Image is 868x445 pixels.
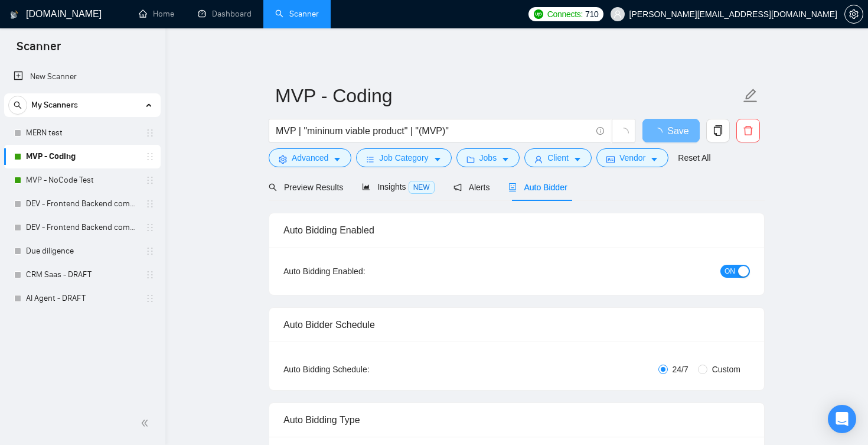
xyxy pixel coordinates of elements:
div: Auto Bidding Type [283,403,750,437]
a: AI Agent - DRAFT [26,287,138,310]
span: notification [453,183,462,191]
button: search [8,96,27,115]
button: setting [844,5,863,24]
span: caret-down [573,155,582,164]
button: settingAdvancedcaret-down [269,148,351,167]
a: dashboardDashboard [198,9,252,19]
span: holder [145,270,155,280]
input: Scanner name... [275,81,740,111]
span: idcard [606,155,615,164]
a: DEV - Frontend Backend combinations EU, [GEOGRAPHIC_DATA] [26,216,138,239]
span: double-left [141,417,152,429]
span: Job Category [379,151,428,164]
a: MVP - Coding [26,145,138,168]
button: userClientcaret-down [524,148,592,167]
span: setting [845,9,863,19]
span: caret-down [433,155,442,164]
span: holder [145,294,155,303]
div: Auto Bidding Schedule: [283,363,439,376]
a: DEV - Frontend Backend combinations US CAN, AUS [GEOGRAPHIC_DATA] [26,192,138,216]
span: caret-down [650,155,658,164]
button: idcardVendorcaret-down [596,148,668,167]
span: Jobs [479,151,497,164]
li: My Scanners [4,93,161,310]
button: copy [706,119,730,142]
button: barsJob Categorycaret-down [356,148,451,167]
span: area-chart [362,183,370,191]
span: copy [707,125,729,136]
button: delete [736,119,760,142]
span: Preview Results [269,183,343,192]
div: Open Intercom Messenger [828,405,856,433]
span: Connects: [547,8,583,21]
div: Auto Bidding Enabled: [283,265,439,278]
span: info-circle [596,127,604,135]
a: homeHome [139,9,174,19]
span: holder [145,223,155,232]
span: 710 [585,8,598,21]
a: MERN test [26,121,138,145]
span: 24/7 [668,363,693,376]
a: MVP - NoCode Test [26,168,138,192]
span: user [534,155,543,164]
span: robot [508,183,517,191]
span: Vendor [619,151,645,164]
div: Auto Bidder Schedule [283,308,750,342]
a: Due diligence [26,239,138,263]
span: user [614,10,622,18]
a: CRM Saas - DRAFT [26,263,138,287]
span: caret-down [333,155,341,164]
span: Insights [362,182,434,191]
span: Save [667,124,688,138]
span: My Scanners [31,93,78,117]
span: ON [725,265,735,278]
input: Search Freelance Jobs... [276,124,591,138]
span: NEW [409,181,435,194]
span: delete [737,125,759,136]
span: holder [145,246,155,256]
span: Custom [707,363,745,376]
span: bars [366,155,374,164]
span: setting [279,155,287,164]
span: Alerts [453,183,490,192]
span: loading [618,128,629,138]
span: holder [145,199,155,209]
button: folderJobscaret-down [456,148,520,167]
img: logo [10,5,18,24]
a: setting [844,9,863,19]
span: holder [145,176,155,185]
img: upwork-logo.png [534,9,543,19]
span: Auto Bidder [508,183,567,192]
a: New Scanner [14,65,151,89]
a: Reset All [678,151,710,164]
span: search [9,101,27,109]
button: Save [642,119,700,142]
div: Auto Bidding Enabled [283,213,750,247]
span: Advanced [292,151,328,164]
span: caret-down [501,155,510,164]
span: holder [145,152,155,161]
span: folder [466,155,475,164]
span: edit [743,88,758,103]
a: searchScanner [275,9,319,19]
span: loading [653,128,667,137]
span: Scanner [7,38,70,63]
span: holder [145,128,155,138]
span: Client [547,151,569,164]
span: search [269,183,277,191]
li: New Scanner [4,65,161,89]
